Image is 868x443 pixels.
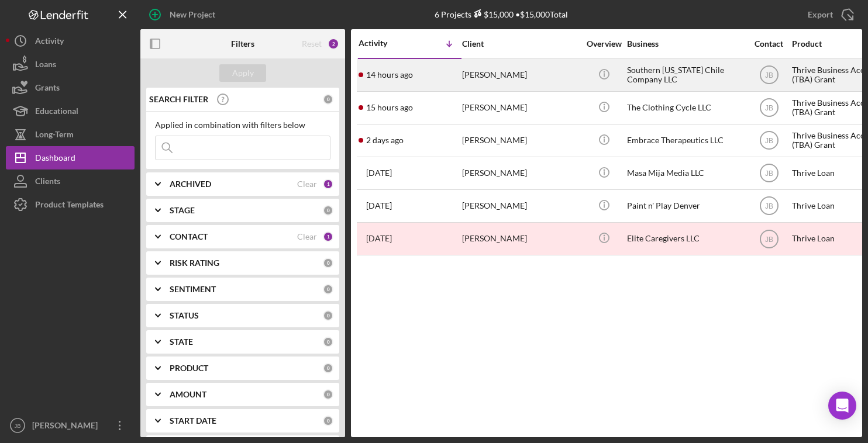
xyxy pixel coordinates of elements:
[323,205,333,216] div: 0
[747,39,791,49] div: Contact
[6,146,135,169] button: Dashboard
[231,39,254,49] b: Filters
[149,95,208,104] b: SEARCH FILTER
[828,392,856,420] div: Open Intercom Messenger
[297,232,317,241] div: Clear
[170,232,208,241] b: CONTACT
[170,311,199,320] b: STATUS
[35,99,78,126] div: Educational
[764,235,773,243] text: JB
[35,76,60,102] div: Grants
[323,310,333,321] div: 0
[29,414,105,440] div: [PERSON_NAME]
[435,9,568,19] div: 6 Projects • $15,000 Total
[582,39,626,49] div: Overview
[764,137,773,145] text: JB
[366,168,392,178] time: 2025-09-17 21:55
[471,9,514,19] div: $15,000
[366,201,392,210] time: 2025-07-08 17:42
[366,234,392,243] time: 2025-06-18 13:10
[35,169,60,196] div: Clients
[6,76,135,99] button: Grants
[796,3,862,26] button: Export
[627,158,744,189] div: Masa Mija Media LLC
[328,38,339,50] div: 2
[170,258,219,268] b: RISK RATING
[170,206,195,215] b: STAGE
[35,123,74,149] div: Long-Term
[323,94,333,105] div: 0
[35,53,56,79] div: Loans
[6,193,135,216] button: Product Templates
[170,337,193,347] b: STATE
[6,99,135,123] button: Educational
[366,103,413,112] time: 2025-10-08 01:01
[462,158,579,189] div: [PERSON_NAME]
[323,416,333,426] div: 0
[462,39,579,49] div: Client
[297,179,317,189] div: Clear
[764,71,773,79] text: JB
[323,258,333,268] div: 0
[627,125,744,156] div: Embrace Therapeutics LLC
[6,169,135,193] button: Clients
[219,64,266,82] button: Apply
[627,39,744,49] div: Business
[627,60,744,91] div: Southern [US_STATE] Chile Company LLC
[170,416,216,425] b: START DATE
[323,284,333,295] div: 0
[462,125,579,156] div: [PERSON_NAME]
[35,193,104,219] div: Product Templates
[170,179,211,189] b: ARCHIVED
[232,64,254,82] div: Apply
[323,337,333,347] div: 0
[462,191,579,221] div: [PERSON_NAME]
[764,104,773,112] text: JB
[323,179,333,189] div: 1
[170,390,206,399] b: AMOUNT
[6,123,135,146] button: Long-Term
[302,39,322,49] div: Reset
[155,120,330,130] div: Applied in combination with filters below
[170,285,216,294] b: SENTIMENT
[462,223,579,254] div: [PERSON_NAME]
[35,146,75,172] div: Dashboard
[323,363,333,373] div: 0
[170,3,215,26] div: New Project
[6,414,135,437] button: JB[PERSON_NAME]
[808,3,833,26] div: Export
[462,92,579,123] div: [PERSON_NAME]
[359,39,410,48] div: Activity
[14,423,20,429] text: JB
[764,202,773,210] text: JB
[170,364,208,373] b: PRODUCT
[627,191,744,221] div: Paint n' Play Denver
[462,60,579,91] div: [PERSON_NAME]
[366,70,413,79] time: 2025-10-08 02:14
[6,53,135,76] button: Loans
[140,3,227,26] button: New Project
[627,223,744,254] div: Elite Caregivers LLC
[323,231,333,242] div: 1
[627,92,744,123] div: The Clothing Cycle LLC
[35,29,64,56] div: Activity
[366,136,404,145] time: 2025-10-06 21:21
[323,389,333,400] div: 0
[764,169,773,178] text: JB
[6,29,135,53] button: Activity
